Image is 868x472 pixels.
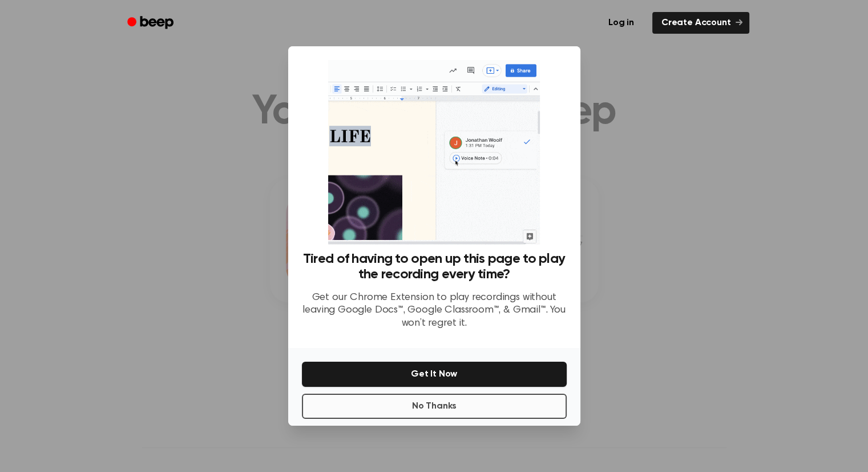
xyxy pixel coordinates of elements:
[302,394,567,419] button: No Thanks
[597,10,645,36] a: Log in
[652,12,749,34] a: Create Account
[328,60,540,245] img: Beep extension in action
[302,251,567,282] h3: Tired of having to open up this page to play the recording every time?
[302,291,567,330] p: Get our Chrome Extension to play recordings without leaving Google Docs™, Google Classroom™, & Gm...
[119,12,184,34] a: Beep
[302,362,567,387] button: Get It Now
